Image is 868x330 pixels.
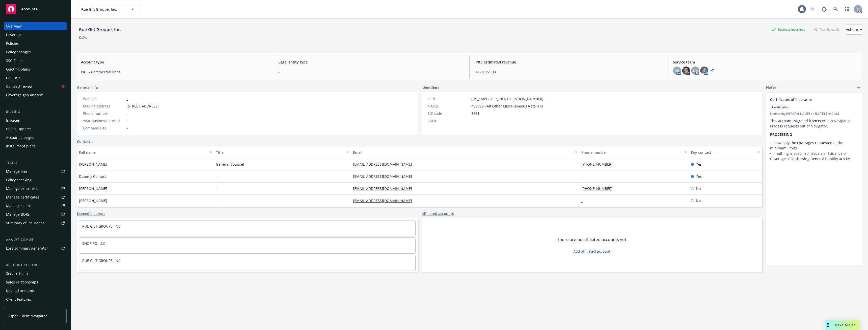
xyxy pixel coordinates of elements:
span: Notes [766,85,776,91]
span: [PERSON_NAME] [79,162,107,167]
div: Full name [79,150,206,155]
span: Yes [696,174,702,179]
span: Service team [673,59,858,65]
div: Account settings [4,262,67,268]
div: Billing updates [6,125,32,133]
div: Phone number [581,150,681,155]
div: Related accounts [6,287,35,295]
span: Accounts [21,7,37,11]
a: Named insureds [77,211,105,216]
div: Total Rewards [812,26,842,33]
a: Search [831,4,841,14]
a: RUE GILT GROUPE, INC [82,224,121,229]
span: - [216,198,217,203]
span: - [471,118,473,123]
button: Actions [846,25,862,35]
a: Accounts [4,2,67,16]
span: No [696,198,701,203]
span: - [127,118,128,123]
a: Policies [4,39,67,48]
a: Client features [4,295,67,303]
span: $178,961.93 [476,69,661,75]
div: Tools [4,160,67,165]
a: [EMAIL_ADDRESS][DOMAIN_NAME] [353,198,416,203]
span: Legal entity type [278,59,463,65]
div: Business Insurance [769,26,808,33]
a: - [127,96,128,101]
div: Key contact [691,150,754,155]
a: SSC Cases [4,57,67,65]
a: Service team [4,270,67,278]
div: FEIN [428,96,469,101]
a: [EMAIL_ADDRESS][DOMAIN_NAME] [353,174,416,179]
a: Affiliated accounts [422,211,454,216]
a: Billing updates [4,125,67,133]
strong: PROCESSING [770,132,792,137]
div: Coverage [6,31,22,39]
div: Summary of insurance [6,219,44,227]
span: Nova Assist [835,323,855,327]
div: Analytics hub [4,237,67,242]
button: Title [214,146,351,158]
span: [PERSON_NAME] [79,198,107,203]
span: Open Client Navigator [9,313,47,319]
span: [STREET_ADDRESS] [127,103,159,109]
div: Account charges [6,134,34,142]
span: There are no affiliated accounts yet [557,236,626,243]
span: - [278,69,463,75]
span: DB [693,68,698,73]
div: Email [353,150,572,155]
div: Installment plans [6,142,36,150]
div: Service team [6,270,28,278]
span: Identifiers [422,85,439,90]
a: add [856,85,862,91]
div: Company size [83,125,125,131]
span: General info [77,85,98,90]
div: Policy checking [6,176,32,184]
span: P&C estimated revenue [476,59,661,65]
a: Switch app [842,4,852,14]
span: [PERSON_NAME] [79,186,107,191]
span: [US_EMPLOYER_IDENTIFICATION_NUMBER] [471,96,544,101]
a: Manage files [4,167,67,175]
a: Sales relationships [4,278,67,286]
a: Start snowing [807,4,818,14]
div: Quoting plans [6,65,30,73]
div: Title [216,150,343,155]
button: Key contact [689,146,762,158]
span: - [216,186,217,191]
a: Manage exposures [4,185,67,193]
div: Year business started [83,118,125,123]
a: [PHONE_NUMBER] [581,162,617,167]
div: Rue Gilt Groupe, Inc. [77,26,123,33]
span: Certificates of Insurance [770,97,845,102]
div: Manage claims [6,202,32,210]
span: Yes [696,162,702,167]
span: Dummy Contact [79,174,106,179]
span: General Counsel [216,162,244,167]
div: Coverage gap analysis [6,91,44,99]
a: RUE GILT GROUPE, INC [82,258,121,263]
a: [PHONE_NUMBER] [581,186,617,191]
div: Manage BORs [6,210,30,218]
a: Installment plans [4,142,67,150]
a: Report a Bug [819,4,829,14]
a: Policy changes [4,48,67,56]
a: Overview [4,22,67,30]
a: Manage certificates [4,193,67,201]
button: Phone number [579,146,689,158]
div: Phone number [83,111,125,116]
a: Manage BORs [4,210,67,218]
div: Billing [4,109,67,114]
div: DBA: - [79,35,88,40]
div: Manage certificates [6,193,39,201]
p: This account migrated from ecerts to Navigator. Process requests out of Navigator. [770,118,858,129]
span: Account type [81,59,266,65]
span: Updated by [PERSON_NAME] on [DATE] 11:42 AM [770,112,858,116]
span: 459999 - All Other Miscellaneous Retailers [471,103,543,109]
span: BH [674,68,680,73]
span: - [216,174,217,179]
a: +7 [710,69,714,72]
img: photo [682,67,690,75]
